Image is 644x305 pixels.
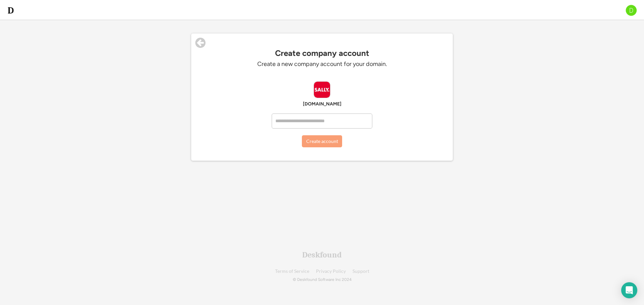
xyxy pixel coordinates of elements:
div: Create a new company account for your domain. [225,60,419,68]
a: Support [353,269,369,274]
a: Privacy Policy [316,269,346,274]
div: Deskfound [302,251,342,259]
div: Create company account [198,49,446,58]
img: D.png [625,4,637,16]
button: Create account [302,135,342,147]
img: d-whitebg.png [7,6,15,14]
div: [DOMAIN_NAME] [221,101,423,107]
img: sallybeauty.com [314,82,330,98]
div: Open Intercom Messenger [621,282,637,298]
a: Terms of Service [275,269,309,274]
